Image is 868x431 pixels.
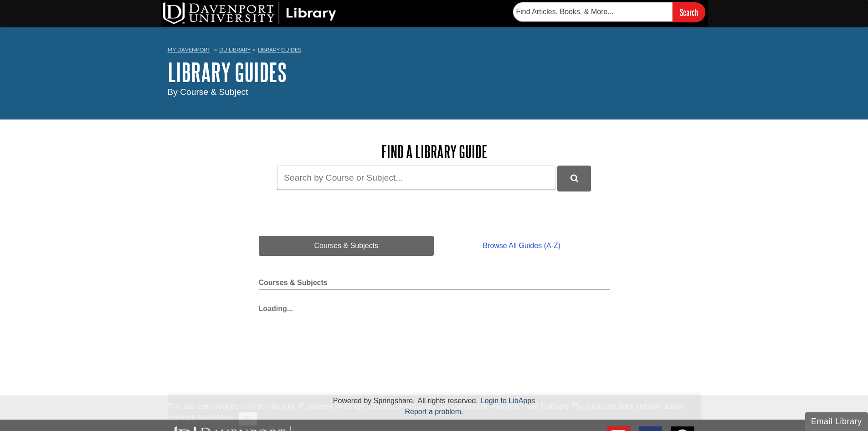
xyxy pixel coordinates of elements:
a: Library Guides [258,47,301,53]
button: Close [239,412,257,426]
form: Searches DU Library's articles, books, and more [513,2,705,22]
input: Search by Course or Subject... [277,166,555,190]
input: Search [673,2,705,22]
div: By Course & Subject [168,86,701,99]
h1: Library Guides [168,58,701,86]
sup: TM [570,401,577,407]
a: Read More [197,414,233,422]
h2: Courses & Subjects [259,279,610,290]
i: Search Library Guides [570,174,578,182]
div: This site uses cookies and records your IP address for usage statistics. Additionally, we use Goo... [168,401,701,426]
a: DU Library [219,47,251,53]
sup: TM [519,401,526,407]
div: Loading... [259,299,610,314]
input: Find Articles, Books, & More... [513,2,673,21]
button: Email Library [805,412,868,431]
nav: breadcrumb [168,44,701,58]
a: Browse All Guides (A-Z) [434,236,609,256]
h2: Find a Library Guide [259,142,610,161]
a: Courses & Subjects [259,236,434,256]
a: My Davenport [168,46,210,54]
img: DU Library [163,2,336,24]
